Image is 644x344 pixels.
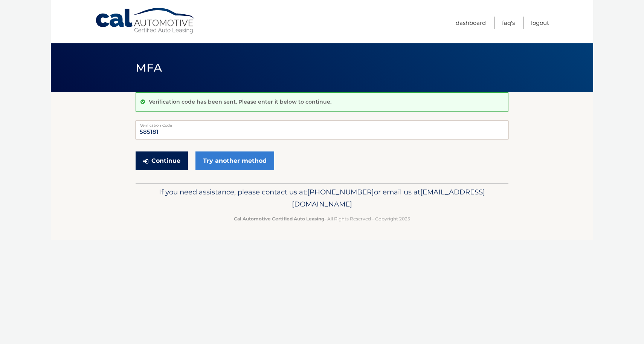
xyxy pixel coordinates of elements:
[140,186,504,210] p: If you need assistance, please contact us at: or email us at
[195,151,274,170] a: Try another method
[140,215,504,223] p: - All Rights Reserved - Copyright 2025
[456,17,486,29] a: Dashboard
[95,8,197,34] a: Cal Automotive
[307,188,374,196] span: [PHONE_NUMBER]
[136,121,508,139] input: Verification Code
[292,188,485,208] span: [EMAIL_ADDRESS][DOMAIN_NAME]
[136,151,188,170] button: Continue
[136,121,508,127] label: Verification Code
[502,17,515,29] a: FAQ's
[149,98,331,105] p: Verification code has been sent. Please enter it below to continue.
[234,216,324,222] strong: Cal Automotive Certified Auto Leasing
[531,17,549,29] a: Logout
[136,61,162,75] span: MFA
